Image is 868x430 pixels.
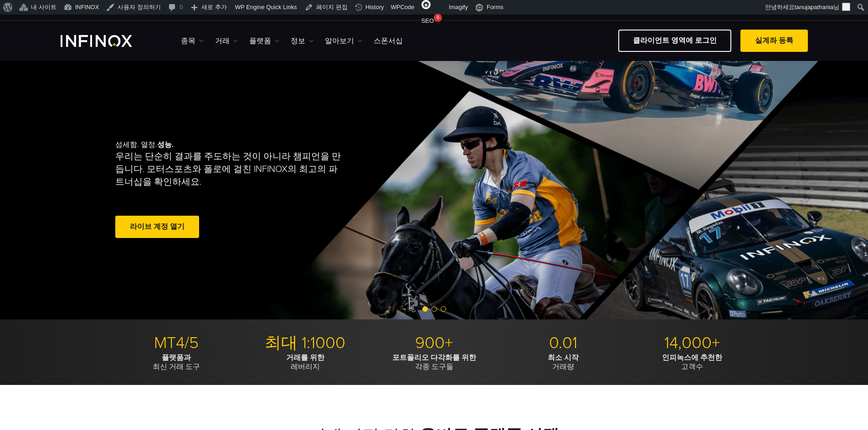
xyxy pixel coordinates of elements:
[286,353,324,362] strong: 거래를 위한
[115,126,402,255] div: 섬세함. 열정.
[249,35,279,46] a: 플랫폼
[392,353,476,362] strong: 포트폴리오 다각화를 위한
[115,150,345,188] p: 우리는 단순히 결과를 주도하는 것이 아니라 챔피언을 만듭니다. 모터스포츠와 폴로에 걸친 INFINOX의 최고의 파트너십을 확인하세요.
[215,35,238,46] a: 거래
[502,353,624,371] p: 거래량
[115,353,237,371] p: 최신 거래 도구
[740,30,808,52] a: 실계좌 등록
[795,4,833,10] span: tanujapathania
[373,353,495,371] p: 각종 도구들
[548,353,579,362] strong: 최소 시작
[374,35,403,46] a: 스폰서십
[421,17,434,24] span: SEO
[244,333,366,353] p: 최대 1:1000
[618,30,731,52] a: 클라이언트 영역에 로그인
[431,306,437,312] span: Go to slide 2
[325,35,362,46] a: 알아보기
[434,14,442,22] div: 8
[291,35,313,46] a: 정보
[631,353,753,371] p: 고객수
[373,333,495,353] p: 900+
[502,333,624,353] p: 0.01
[181,35,204,46] a: 종목
[631,333,753,353] p: 14,000+
[244,353,366,371] p: 레버리지
[115,216,199,238] a: 라이브 계정 열기
[441,306,446,312] span: Go to slide 3
[662,353,722,362] strong: 인피녹스에 추천한
[157,140,174,149] strong: 성능.
[61,35,154,47] a: INFINOX Logo
[162,353,191,362] strong: 플랫폼과
[115,333,237,353] p: MT4/5
[422,306,428,312] span: Go to slide 1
